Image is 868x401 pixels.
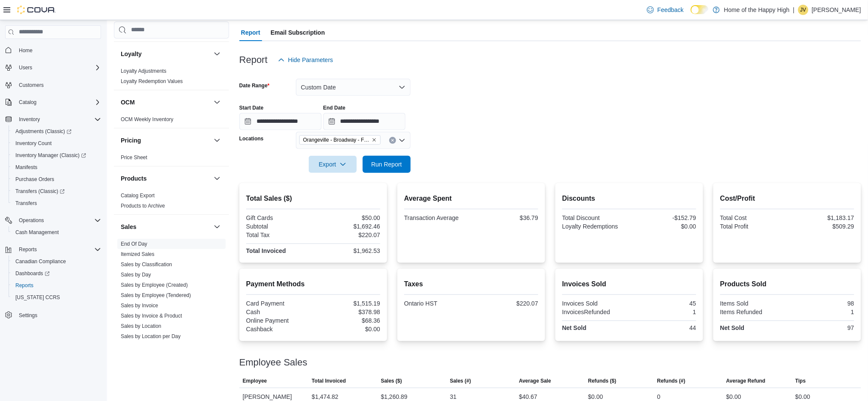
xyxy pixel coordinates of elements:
a: Feedback [644,1,687,18]
button: OCM [212,97,222,107]
div: Invoices Sold [562,300,628,307]
span: Average Refund [726,377,766,384]
div: OCM [114,114,229,128]
div: $0.00 [631,223,696,230]
div: $1,183.17 [789,214,854,221]
h2: Total Sales ($) [246,193,380,204]
span: Home [19,47,33,54]
div: $220.07 [473,300,538,307]
span: Run Report [371,160,402,169]
a: Products to Archive [121,203,165,209]
a: Manifests [12,162,41,172]
span: Customers [19,82,44,89]
a: Settings [15,310,41,321]
div: $50.00 [315,214,380,221]
h2: Products Sold [720,279,854,289]
div: Subtotal [246,223,312,230]
button: Loyalty [212,49,222,59]
span: Adjustments (Classic) [12,126,101,137]
span: Catalog Export [121,192,155,199]
button: Catalog [15,97,40,107]
span: Sales ($) [381,377,402,384]
span: Hide Parameters [288,56,333,64]
a: OCM Weekly Inventory [121,116,173,122]
a: Transfers [12,198,40,208]
a: Sales by Day [121,272,151,278]
span: Products to Archive [121,202,165,209]
a: Adjustments (Classic) [9,125,104,137]
button: Transfers [9,197,104,209]
a: Reports [12,280,37,291]
div: Total Cost [720,214,786,221]
div: $1,692.46 [315,223,380,230]
span: Employee [243,377,267,384]
span: Sales by Employee (Created) [121,282,188,288]
span: Purchase Orders [12,174,101,184]
a: Itemized Sales [121,251,155,257]
span: Orangeville - Broadway - Fire & Flower [303,136,370,144]
button: Remove Orangeville - Broadway - Fire & Flower from selection in this group [372,137,377,143]
span: Sales (#) [450,377,471,384]
button: Operations [15,215,48,226]
span: Inventory Manager (Classic) [12,150,101,160]
h3: Loyalty [121,50,142,58]
span: Reports [19,246,37,253]
h3: Pricing [121,136,141,145]
div: Cashback [246,326,312,333]
div: Loyalty Redemptions [562,223,628,230]
input: Press the down key to open a popover containing a calendar. [239,113,322,130]
input: Dark Mode [691,5,709,14]
div: Total Profit [720,223,786,230]
span: Cash Management [15,229,59,236]
strong: Net Sold [720,324,745,331]
button: Settings [2,309,104,321]
span: Reports [12,280,101,291]
span: Customers [15,80,101,90]
label: Locations [239,135,264,142]
a: Sales by Employee (Tendered) [121,292,191,298]
span: Sales by Invoice [121,302,158,309]
a: Sales by Employee (Created) [121,282,188,288]
span: Canadian Compliance [12,256,101,267]
div: $378.98 [315,309,380,315]
span: Dashboards [15,270,50,277]
h2: Average Spent [404,193,538,204]
span: Transfers [12,198,101,208]
button: Open list of options [399,137,406,144]
a: Canadian Compliance [12,256,69,267]
a: Dashboards [9,267,104,279]
span: Loyalty Redemption Values [121,78,183,85]
span: Home [15,45,101,56]
span: Export [314,156,352,173]
a: Sales by Classification [121,261,172,267]
span: Sales by Employee (Tendered) [121,292,191,299]
span: Settings [19,312,37,319]
button: Home [2,44,104,56]
span: [US_STATE] CCRS [15,294,60,301]
button: Products [212,173,222,184]
span: Reports [15,244,101,255]
div: Sales [114,239,229,386]
div: Card Payment [246,300,312,307]
button: Manifests [9,161,104,173]
span: Refunds ($) [588,377,617,384]
div: $220.07 [315,232,380,238]
a: Sales by Location [121,323,161,329]
button: Pricing [212,135,222,146]
a: End Of Day [121,241,147,247]
a: Adjustments (Classic) [12,126,75,137]
div: Loyalty [114,66,229,90]
p: | [793,5,795,15]
a: Purchase Orders [12,174,58,184]
div: Ontario HST [404,300,470,307]
button: Reports [2,244,104,255]
span: Report [241,24,260,41]
div: $509.29 [789,223,854,230]
input: Press the down key to open a popover containing a calendar. [323,113,406,130]
div: Items Refunded [720,309,786,315]
span: Itemized Sales [121,251,155,258]
button: Canadian Compliance [9,255,104,267]
span: Adjustments (Classic) [15,128,72,135]
strong: Net Sold [562,324,587,331]
button: Users [15,62,36,73]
